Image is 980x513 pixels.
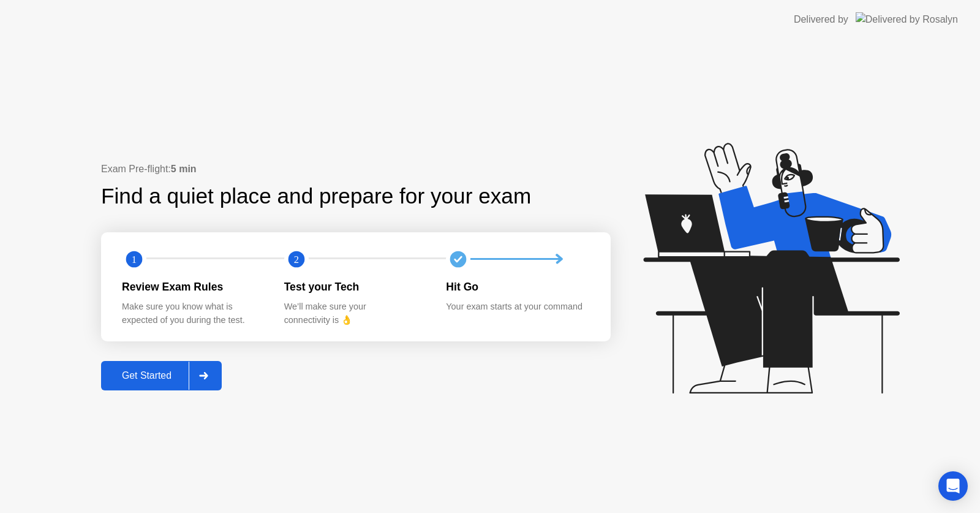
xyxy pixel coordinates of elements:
[294,253,299,265] text: 2
[794,12,848,27] div: Delivered by
[101,361,222,390] button: Get Started
[446,300,589,314] div: Your exam starts at your command
[446,279,589,295] div: Hit Go
[284,300,427,327] div: We’ll make sure your connectivity is 👌
[122,300,265,327] div: Make sure you know what is expected of you during the test.
[101,180,533,213] div: Find a quiet place and prepare for your exam
[132,253,137,265] text: 1
[122,279,265,295] div: Review Exam Rules
[171,164,197,174] b: 5 min
[284,279,427,295] div: Test your Tech
[105,370,189,381] div: Get Started
[856,12,958,26] img: Delivered by Rosalyn
[101,162,611,177] div: Exam Pre-flight:
[938,471,968,501] div: Open Intercom Messenger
